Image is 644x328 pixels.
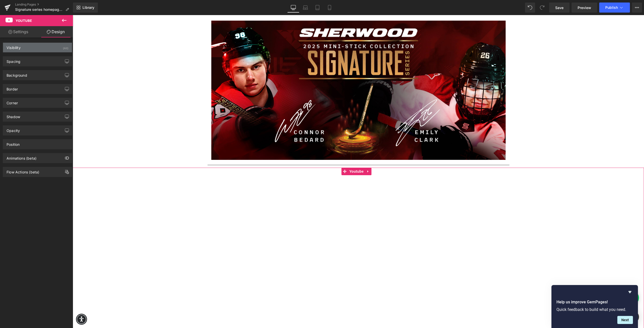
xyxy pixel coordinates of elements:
button: Hide survey [627,289,633,295]
div: Accessibility Menu [3,299,14,310]
div: Spacing [7,57,20,64]
button: Publish [599,3,630,13]
button: Undo [525,3,535,13]
span: Youtube [16,19,32,23]
span: Preview [578,5,591,10]
div: Border [7,84,18,91]
a: Mobile [324,3,336,13]
a: Landing Pages [15,3,73,7]
a: Laptop [299,3,311,13]
a: Preview [572,3,597,13]
div: Background [7,70,27,77]
div: Position [7,139,20,147]
button: Redo [537,3,547,13]
span: Library [83,5,94,10]
a: Design [37,26,74,37]
div: Visibility [7,43,21,50]
span: Publish [605,6,618,10]
a: Desktop [287,3,299,13]
button: Next question [617,316,633,324]
a: New Library [73,3,98,13]
button: More [632,3,642,13]
div: Animations (beta) [7,153,36,160]
h2: Help us improve GemPages! [556,299,633,305]
span: Signature series homepage - EN [15,8,63,12]
div: Help us improve GemPages! [556,289,633,324]
div: Opacity [7,126,20,133]
span: Save [555,5,563,10]
a: Tablet [311,3,324,13]
div: Flow Actions (beta) [7,167,39,174]
p: Quick feedback to build what you need. [556,307,633,312]
div: Shadow [7,112,20,119]
div: Corner [7,98,18,105]
div: (All) [63,43,68,51]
